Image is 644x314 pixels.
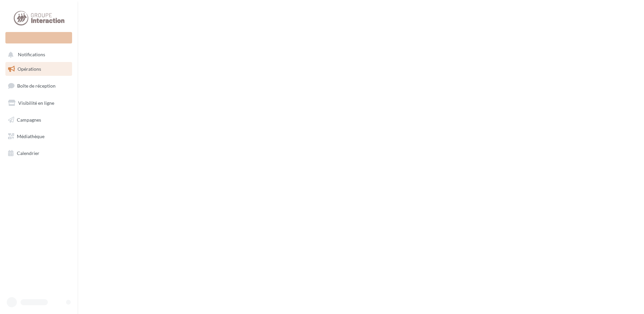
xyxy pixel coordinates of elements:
[18,52,45,58] span: Notifications
[4,62,73,76] a: Opérations
[4,113,73,127] a: Campagnes
[17,133,44,139] span: Médiathèque
[18,66,41,72] span: Opérations
[17,83,56,89] span: Boîte de réception
[4,146,73,160] a: Calendrier
[17,117,41,122] span: Campagnes
[4,96,73,110] a: Visibilité en ligne
[17,150,39,156] span: Calendrier
[4,78,73,93] a: Boîte de réception
[4,129,73,144] a: Médiathèque
[18,100,54,106] span: Visibilité en ligne
[5,32,72,43] div: Nouvelle campagne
